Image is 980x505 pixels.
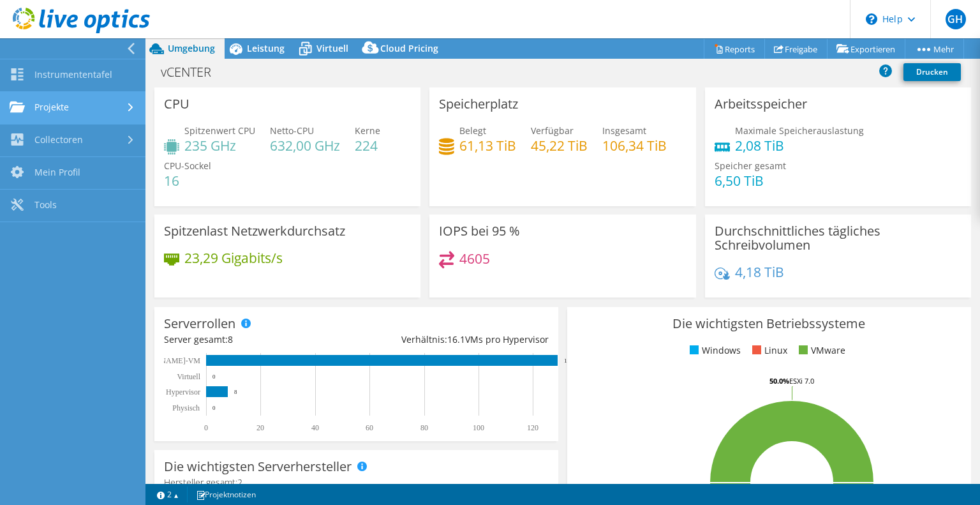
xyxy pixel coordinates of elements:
text: Virtuell [177,372,200,381]
text: 0 [204,423,208,432]
svg: \n [866,13,877,25]
text: 40 [311,423,319,432]
h3: Speicherplatz [439,97,518,111]
tspan: 50.0% [769,376,789,386]
span: 16.1 [447,333,465,345]
text: 60 [366,423,373,432]
h3: Die wichtigsten Betriebssysteme [577,317,961,331]
h4: 4,18 TiB [735,265,784,279]
text: 8 [234,389,237,395]
a: Drucken [903,63,961,81]
span: Netto-CPU [270,124,314,137]
div: Verhältnis: VMs pro Hypervisor [356,333,548,347]
h4: 61,13 TiB [459,139,516,153]
text: Hypervisor [166,388,200,396]
span: CPU-Sockel [164,160,211,172]
a: Reports [704,39,765,59]
div: Server gesamt: [164,333,356,347]
h4: 224 [355,139,380,153]
h4: 235 GHz [184,139,255,153]
span: Speicher gesamt [715,160,786,172]
li: VMware [796,343,845,358]
span: Belegt [459,124,486,137]
h3: Spitzenlast Netzwerkdurchsatz [164,224,345,238]
h3: Durchschnittliches tägliches Schreibvolumen [715,224,961,252]
h3: Arbeitsspeicher [715,97,807,111]
span: GH [946,9,966,29]
h4: 45,22 TiB [531,139,588,153]
a: Projektnotizen [187,486,265,502]
text: Physisch [172,403,200,412]
h4: 632,00 GHz [270,139,340,153]
text: 100 [473,423,484,432]
span: Cloud Pricing [380,42,438,54]
h1: vCENTER [155,65,231,79]
a: Freigabe [764,39,828,59]
li: Linux [749,343,787,358]
a: Mehr [905,39,964,59]
text: 0 [212,405,216,411]
h4: 106,34 TiB [602,139,667,153]
h3: Die wichtigsten Serverhersteller [164,460,352,474]
span: Umgebung [168,42,215,54]
span: Leistung [247,42,285,54]
h4: 23,29 Gigabits/s [184,251,283,265]
span: Spitzenwert CPU [184,124,255,137]
h3: IOPS bei 95 % [439,224,520,238]
h3: Serverrollen [164,317,235,331]
h3: CPU [164,97,189,111]
a: 2 [148,486,188,502]
li: Windows [687,343,741,358]
a: Exportieren [827,39,905,59]
h4: Hersteller gesamt: [164,476,549,490]
span: Maximale Speicherauslastung [735,124,864,137]
span: 8 [228,333,233,345]
span: Insgesamt [602,124,646,137]
tspan: ESXi 7.0 [789,376,814,386]
h4: 16 [164,174,211,188]
text: 0 [212,373,216,380]
text: 20 [256,423,264,432]
text: 120 [527,423,538,432]
span: Verfügbar [531,124,574,137]
span: Virtuell [316,42,348,54]
h4: 2,08 TiB [735,139,864,153]
text: 80 [420,423,428,432]
h4: 6,50 TiB [715,174,786,188]
span: Kerne [355,124,380,137]
span: 2 [237,476,242,488]
h4: 4605 [459,252,490,266]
